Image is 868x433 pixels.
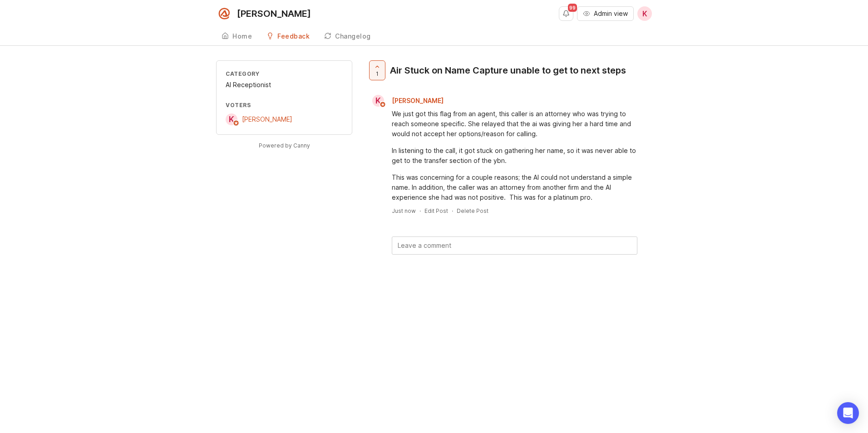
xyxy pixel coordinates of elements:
[226,70,343,78] div: Category
[577,6,634,21] button: Admin view
[376,70,379,78] span: 1
[390,64,626,77] div: Air Stuck on Name Capture unable to get to next steps
[226,113,237,125] div: K
[216,5,232,22] img: Smith.ai logo
[319,27,376,46] a: Changelog
[335,33,371,39] div: Changelog
[419,207,421,215] div: ·
[226,113,292,125] a: K[PERSON_NAME]
[237,9,311,18] div: [PERSON_NAME]
[837,402,859,424] div: Open Intercom Messenger
[559,6,573,21] button: Notifications
[424,207,448,215] div: Edit Post
[216,27,257,46] a: Home
[242,115,292,123] span: [PERSON_NAME]
[452,207,453,215] div: ·
[261,27,315,46] a: Feedback
[392,146,637,166] div: In listening to the call, it got stuck on gathering her name, so it was never able to get to the ...
[226,101,343,109] div: Voters
[568,4,577,12] span: 99
[226,80,343,90] div: AI Receptionist
[277,33,310,39] div: Feedback
[392,109,637,139] div: We just got this flag from an agent, this caller is an attorney who was trying to reach someone s...
[233,120,240,127] img: member badge
[392,97,444,104] span: [PERSON_NAME]
[380,101,386,108] img: member badge
[594,9,628,18] span: Admin view
[457,207,488,215] div: Delete Post
[369,60,385,80] button: 1
[367,95,451,107] a: K[PERSON_NAME]
[372,95,384,107] div: K
[392,207,416,215] a: Just now
[257,140,311,151] a: Powered by Canny
[642,8,647,19] span: K
[392,172,637,202] div: This was concerning for a couple reasons; the AI could not understand a simple name. In addition,...
[637,6,652,21] button: K
[232,33,252,39] div: Home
